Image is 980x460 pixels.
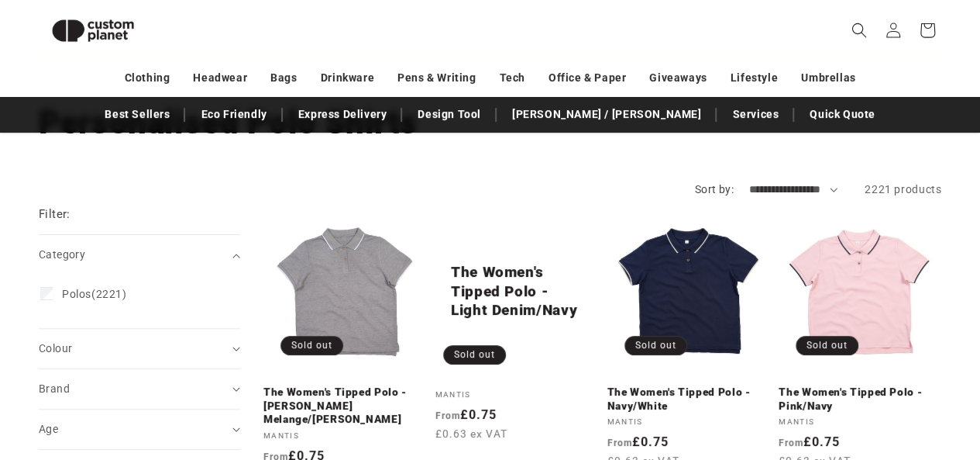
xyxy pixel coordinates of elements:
[435,410,460,421] span: From
[125,64,170,92] a: Clothing
[193,101,274,128] a: Eco Friendly
[39,423,58,435] span: Age
[649,64,707,92] a: Giveaways
[842,13,876,47] summary: Search
[694,183,733,195] label: Sort by:
[548,64,626,92] a: Office & Paper
[39,410,240,449] summary: Age (0 selected)
[410,101,489,128] a: Design Tool
[731,64,778,92] a: Lifestyle
[291,101,395,128] a: Express Delivery
[62,287,127,301] span: (2221)
[435,389,598,400] div: Mantis
[62,288,91,300] span: Polos
[435,407,497,422] strong: £0.75
[499,64,524,92] a: Tech
[270,64,297,92] a: Bags
[801,64,855,92] a: Umbrellas
[39,329,240,368] summary: Colour (0 selected)
[97,101,177,128] a: Best Sellers
[39,235,240,275] summary: Category (0 selected)
[39,206,70,223] h2: Filter:
[504,101,709,128] a: [PERSON_NAME] / [PERSON_NAME]
[39,248,85,261] span: Category
[193,64,247,92] a: Headwear
[39,369,240,409] summary: Brand (0 selected)
[39,342,72,355] span: Colour
[321,64,374,92] a: Drinkware
[397,64,476,92] a: Pens & Writing
[865,183,941,195] span: 2221 products
[607,386,770,413] a: The Women's Tipped Polo - Navy/White
[451,263,583,320] a: The Women's Tipped Polo - Light Denim/Navy
[435,426,507,441] span: £0.63 ex VAT
[802,101,883,128] a: Quick Quote
[724,101,786,128] a: Services
[263,386,426,427] a: The Women's Tipped Polo - [PERSON_NAME] Melange/[PERSON_NAME]
[39,382,70,395] span: Brand
[39,6,147,55] img: Custom Planet
[721,292,980,460] iframe: Chat Widget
